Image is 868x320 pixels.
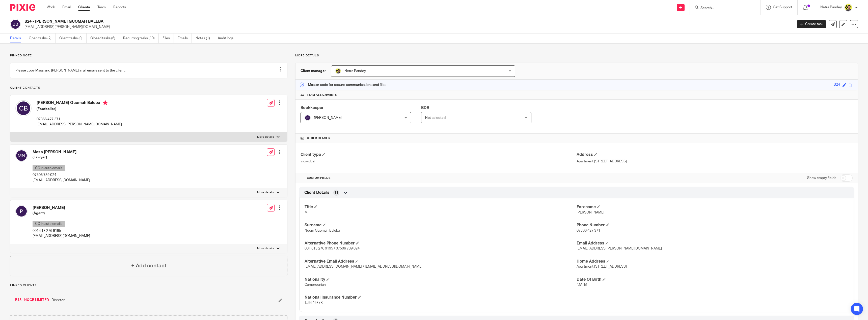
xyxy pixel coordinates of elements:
[257,135,274,139] p: More details
[33,178,90,183] p: [EMAIL_ADDRESS][DOMAIN_NAME]
[78,5,90,10] a: Clients
[62,5,71,10] a: Email
[51,298,65,303] span: Director
[97,5,106,10] a: Team
[301,106,324,110] span: Bookkeeper
[304,190,330,195] span: Client Details
[305,265,422,268] span: [EMAIL_ADDRESS][DOMAIN_NAME] / [EMAIL_ADDRESS][DOMAIN_NAME]
[305,283,326,287] span: Cameroonian
[10,283,287,288] p: Linked clients
[577,204,849,210] h4: Forename
[305,247,360,250] span: 001 613 276 9195 / 07506 739 024
[162,33,174,43] a: Files
[33,150,90,155] h4: Mass [PERSON_NAME]
[33,155,90,160] h5: (Lawyer)
[305,223,577,228] h4: Surname
[10,4,35,11] img: Pixie
[305,211,309,214] span: Mr
[305,259,577,264] h4: Alternative Email Address
[307,136,330,140] span: Other details
[113,5,126,10] a: Reports
[577,152,853,157] h4: Address
[577,223,849,228] h4: Phone Number
[807,175,836,181] label: Show empty fields
[305,229,340,232] span: Noom Quomah Baleba
[123,33,159,43] a: Recurring tasks (10)
[305,204,577,210] h4: Title
[425,116,446,120] span: Not selected
[103,100,108,105] i: Primary
[15,298,49,303] a: B15 - NQCB LIMITED
[421,106,429,110] span: BDR
[33,211,90,216] h5: (Agent)
[301,68,326,74] h3: Client manager
[29,33,56,43] a: Open tasks (2)
[577,247,662,250] span: [EMAIL_ADDRESS][PERSON_NAME][DOMAIN_NAME]
[305,301,323,305] span: TJ964937B
[700,6,745,11] input: Search
[820,5,842,10] p: Netra Pandey
[834,82,840,88] div: B24
[15,205,28,217] img: svg%3E
[10,33,25,43] a: Details
[257,246,274,251] p: More details
[15,100,32,116] img: svg%3E
[37,117,122,122] p: 07366 427 371
[577,259,849,264] h4: Home Address
[577,229,600,232] span: 07366 427 371
[33,165,65,171] p: CC in auto emails
[24,24,789,29] p: [EMAIL_ADDRESS][PERSON_NAME][DOMAIN_NAME]
[301,176,577,180] h4: CUSTOM FIELDS
[131,262,167,270] h4: + Add contact
[33,205,90,210] h4: [PERSON_NAME]
[218,33,237,43] a: Audit logs
[305,241,577,246] h4: Alternative Phone Number
[10,86,287,90] p: Client contacts
[15,150,28,162] img: svg%3E
[577,265,627,268] span: Apartment [STREET_ADDRESS]
[577,283,587,287] span: [DATE]
[844,4,852,12] img: Netra-New-Starbridge-Yellow.jpg
[37,100,122,106] h4: [PERSON_NAME] Quomah Baleba
[33,228,90,233] p: 001 613 276 9195
[314,116,342,120] span: [PERSON_NAME]
[334,190,338,195] span: 11
[305,115,311,121] img: svg%3E
[305,295,577,300] h4: National Insurance Number
[295,54,858,58] p: More details
[797,20,826,28] a: Create task
[344,69,366,73] span: Netra Pandey
[301,152,577,157] h4: Client type
[196,33,214,43] a: Notes (1)
[257,191,274,195] p: More details
[577,159,853,164] p: Apartment [STREET_ADDRESS]
[33,233,90,238] p: [EMAIL_ADDRESS][DOMAIN_NAME]
[33,221,65,227] p: CC in auto emails
[33,172,90,177] p: 07506 739 024
[299,82,386,87] p: Master code for secure communications and files
[10,19,21,29] img: svg%3E
[307,93,337,97] span: Team assignments
[37,106,122,112] h5: (Footballer)
[301,159,577,164] p: Individual
[10,54,287,58] p: Pinned note
[178,33,192,43] a: Emails
[47,5,55,10] a: Work
[577,241,849,246] h4: Email Address
[773,6,792,9] span: Get Support
[577,277,849,282] h4: Date Of Birth
[37,122,122,127] p: [EMAIL_ADDRESS][PERSON_NAME][DOMAIN_NAME]
[24,19,636,24] h2: B24 - [PERSON_NAME] QUOMAH BALEBA
[335,68,341,74] img: Netra-New-Starbridge-Yellow.jpg
[577,211,604,214] span: [PERSON_NAME]
[305,277,577,282] h4: Nationality
[59,33,87,43] a: Client tasks (0)
[90,33,119,43] a: Closed tasks (6)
